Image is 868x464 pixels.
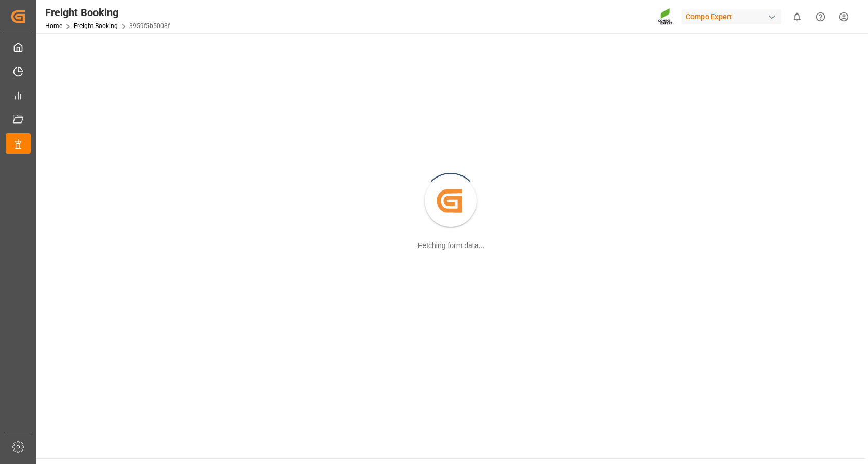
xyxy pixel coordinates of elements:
div: Freight Booking [45,5,170,20]
a: Home [45,22,62,30]
div: Fetching form data... [418,240,484,251]
a: Freight Booking [74,22,118,30]
button: Compo Expert [682,7,785,26]
img: Screenshot%202023-09-29%20at%2010.02.21.png_1712312052.png [658,8,674,26]
div: Compo Expert [682,9,781,24]
button: show 0 new notifications [785,5,809,29]
button: Help Center [809,5,832,29]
